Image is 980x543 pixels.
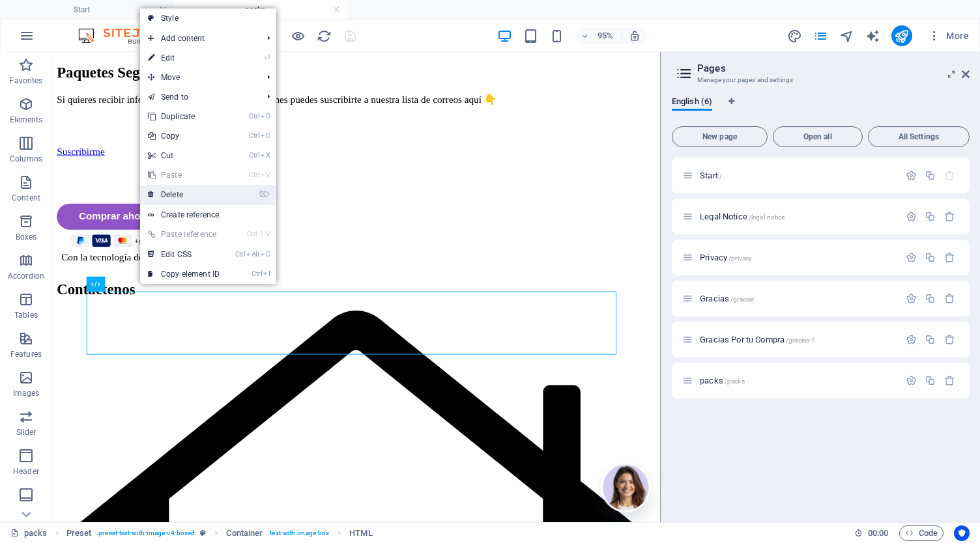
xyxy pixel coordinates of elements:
[173,3,347,17] h4: packs
[316,28,332,44] button: reload
[696,335,899,344] div: Gracias Por tu Compra/gracias-7
[14,310,38,320] p: Tables
[944,170,955,181] div: The startpage cannot be deleted
[672,126,768,147] button: New page
[696,294,899,303] div: Gracias/gracias
[140,87,257,107] a: Send to
[140,68,257,87] span: Move
[16,427,36,438] p: Slider
[259,230,265,238] i: ⇧
[906,252,917,263] div: Settings
[140,264,227,284] a: CtrlICopy element ID
[928,29,969,42] span: More
[728,255,752,262] span: /privacy
[730,296,754,303] span: /gracias
[140,205,276,225] a: Create reference
[813,28,829,44] button: pages
[925,170,936,181] div: Duplicate
[264,53,270,62] i: ⏎
[700,212,785,221] span: Click to open page
[786,337,815,344] span: /gracias-7
[700,376,745,385] span: packs
[779,133,857,141] span: Open all
[13,466,39,477] p: Header
[925,375,936,386] div: Duplicate
[261,250,270,258] i: C
[249,132,259,140] i: Ctrl
[854,525,889,541] h6: Session time
[925,211,936,222] div: Duplicate
[891,25,912,46] button: publish
[261,112,270,120] i: D
[249,171,259,179] i: Ctrl
[697,74,944,86] h3: Manage your pages and settings
[868,126,970,147] button: All Settings
[954,525,970,541] button: Usercentrics
[249,151,259,160] i: Ctrl
[899,525,944,541] button: Code
[868,525,888,541] span: 00 00
[10,525,48,541] a: Click to cancel selection. Double-click to open Pages
[261,132,270,140] i: C
[249,112,259,120] i: Ctrl
[140,146,227,165] a: CtrlXCut
[925,334,936,345] div: Duplicate
[75,28,173,44] img: Editor Logo
[672,94,712,112] span: English (6)
[140,225,227,244] a: Ctrl⇧VPaste reference
[580,434,628,482] img: agent
[678,133,762,141] span: New page
[925,252,936,263] div: Duplicate
[12,193,40,203] p: Content
[696,253,899,262] div: Privacy/privacy
[16,232,37,242] p: Boxes
[813,29,828,44] i: Pages (Ctrl+Alt+S)
[865,28,881,44] button: text_generator
[865,29,880,44] i: AI Writer
[14,505,38,516] p: Footer
[140,48,227,68] a: ⏎Edit
[595,28,616,44] h6: 95%
[696,376,899,385] div: packs/packs
[140,185,227,204] a: ⌦Delete
[575,28,622,44] button: 95%
[9,76,42,86] p: Favorites
[247,230,257,238] i: Ctrl
[839,29,854,44] i: Navigator
[700,171,722,180] span: Click to open page
[877,528,879,538] span: :
[226,525,263,541] span: Click to select. Double-click to edit
[246,250,259,258] i: Alt
[317,29,332,44] i: Reload page
[140,165,227,185] a: CtrlVPaste
[263,270,270,278] i: I
[944,211,955,222] div: Remove
[290,28,306,44] button: Click here to leave preview mode and continue editing
[925,293,936,304] div: Duplicate
[266,230,270,238] i: V
[672,96,970,121] div: Language Tabs
[839,28,855,44] button: navigator
[725,378,745,385] span: /packs
[944,334,955,345] div: Remove
[906,293,917,304] div: Settings
[700,335,815,344] span: Click to open page
[894,29,909,44] i: Publish
[235,250,246,258] i: Ctrl
[906,170,917,181] div: Settings
[629,30,641,42] i: On resize automatically adjust zoom level to fit chosen device.
[140,126,227,146] a: CtrlCCopy
[787,28,803,44] button: design
[10,115,43,125] p: Elements
[261,171,270,179] i: V
[944,293,955,304] div: Remove
[66,525,92,541] span: Click to select. Double-click to edit
[200,529,206,536] i: This element is a customizable preset
[944,252,955,263] div: Remove
[10,154,42,164] p: Columns
[140,8,276,28] a: Style
[905,525,938,541] span: Code
[906,334,917,345] div: Settings
[696,212,899,221] div: Legal Notice/legal-notice
[923,25,974,46] button: More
